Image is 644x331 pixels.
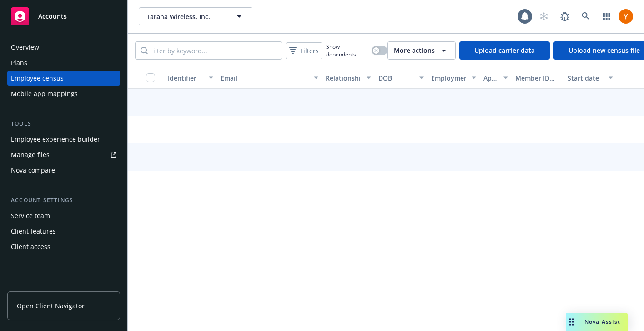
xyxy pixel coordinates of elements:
[375,67,428,89] button: DOB
[11,87,78,101] div: Mobile app mappings
[217,67,322,89] button: Email
[146,73,155,82] input: Select all
[7,163,120,178] a: Nova compare
[11,40,39,55] div: Overview
[7,40,120,55] a: Overview
[38,13,67,20] span: Accounts
[139,7,252,25] button: Tarana Wireless, Inc.
[11,71,64,86] div: Employee census
[7,132,120,147] a: Employee experience builder
[428,67,480,89] button: Employment
[564,67,617,89] button: Start date
[7,209,120,223] a: Service team
[7,239,120,254] a: Client access
[459,41,550,60] a: Upload carrier data
[7,196,120,205] div: Account settings
[11,56,27,70] div: Plans
[566,313,577,331] div: Drag to move
[135,41,282,60] input: Filter by keyword...
[11,224,56,239] div: Client features
[11,209,50,223] div: Service team
[7,224,120,239] a: Client features
[7,87,120,101] a: Mobile app mappings
[7,119,120,128] div: Tools
[286,42,322,59] button: Filters
[326,43,368,58] span: Show dependents
[619,9,633,24] img: photo
[11,132,100,147] div: Employee experience builder
[17,301,85,311] span: Open Client Navigator
[326,73,361,83] div: Relationship
[7,4,120,29] a: Accounts
[512,67,564,89] button: Member ID status
[221,73,308,83] div: Email
[556,7,574,25] a: Report a Bug
[11,239,50,254] div: Client access
[568,73,603,83] div: Start date
[431,73,467,83] div: Employment
[287,44,321,57] span: Filters
[7,56,120,70] a: Plans
[11,163,55,178] div: Nova compare
[480,67,511,89] button: App status
[535,7,553,25] a: Start snowing
[322,67,375,89] button: Relationship
[598,7,616,25] a: Switch app
[584,318,620,326] span: Nova Assist
[11,148,50,162] div: Manage files
[577,7,595,25] a: Search
[7,71,120,86] a: Employee census
[7,148,120,162] a: Manage files
[300,46,319,56] span: Filters
[164,67,217,89] button: Identifier
[394,46,435,55] span: More actions
[387,41,456,60] button: More actions
[378,73,414,83] div: DOB
[146,12,225,21] span: Tarana Wireless, Inc.
[566,313,628,331] button: Nova Assist
[483,73,498,83] div: App status
[515,73,561,83] div: Member ID status
[168,73,203,83] div: Identifier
